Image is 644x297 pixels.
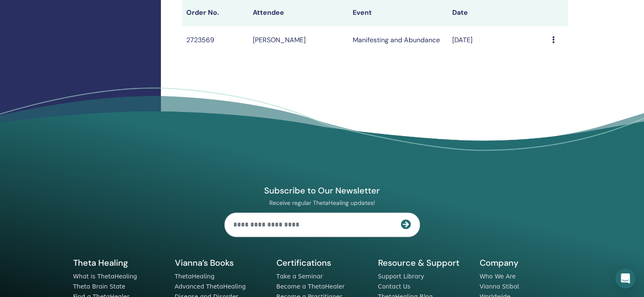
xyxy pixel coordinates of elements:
[378,257,470,268] h5: Resource & Support
[348,26,448,54] td: Manifesting and Abundance
[73,257,165,268] h5: Theta Healing
[182,26,249,54] td: 2723569
[480,273,516,280] a: Who We Are
[480,257,571,268] h5: Company
[480,283,519,290] a: Vianna Stibal
[175,257,266,268] h5: Vianna’s Books
[175,273,215,280] a: ThetaHealing
[276,257,368,268] h5: Certifications
[448,26,548,54] td: [DATE]
[73,283,126,290] a: Theta Brain State
[276,273,323,280] a: Take a Seminar
[73,273,137,280] a: What is ThetaHealing
[378,273,424,280] a: Support Library
[224,185,420,196] h4: Subscribe to Our Newsletter
[378,283,411,290] a: Contact Us
[224,199,420,207] p: Receive regular ThetaHealing updates!
[249,26,348,54] td: [PERSON_NAME]
[615,268,636,289] div: Open Intercom Messenger
[276,283,345,290] a: Become a ThetaHealer
[175,283,246,290] a: Advanced ThetaHealing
